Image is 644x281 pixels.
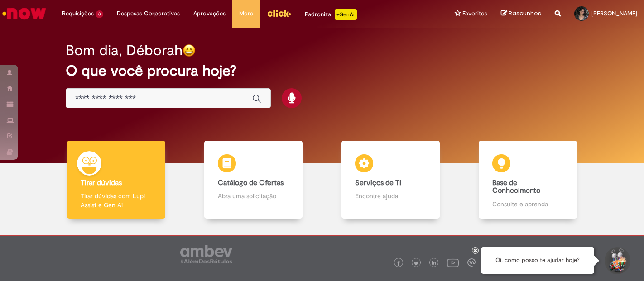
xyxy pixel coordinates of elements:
p: Consulte e aprenda [492,200,563,209]
div: Padroniza [305,9,357,20]
p: Tirar dúvidas com Lupi Assist e Gen Ai [81,191,152,210]
h2: O que você procura hoje? [66,63,578,79]
img: logo_footer_facebook.png [396,261,401,266]
span: [PERSON_NAME] [591,10,637,17]
img: logo_footer_twitter.png [414,261,418,266]
div: Oi, como posso te ajudar hoje? [481,247,594,274]
b: Serviços de TI [355,178,401,187]
a: Base de Conhecimento Consulte e aprenda [459,141,596,219]
p: +GenAi [335,9,357,20]
a: Tirar dúvidas Tirar dúvidas com Lupi Assist e Gen Ai [48,141,185,219]
a: Catálogo de Ofertas Abra uma solicitação [185,141,322,219]
b: Catálogo de Ofertas [218,178,284,187]
a: Serviços de TI Encontre ajuda [322,141,459,219]
span: 3 [96,10,103,18]
p: Abra uma solicitação [218,191,289,200]
a: Rascunhos [501,10,541,18]
span: Aprovações [193,9,226,18]
img: logo_footer_ambev_rotulo_gray.png [180,245,232,263]
b: Tirar dúvidas [81,178,122,187]
img: logo_footer_linkedin.png [432,261,436,266]
span: Despesas Corporativas [117,9,180,18]
span: Requisições [62,9,94,18]
button: Iniciar Conversa de Suporte [603,247,630,274]
span: More [239,9,253,18]
h2: Bom dia, Déborah [66,43,183,58]
span: Rascunhos [509,9,541,18]
img: logo_footer_workplace.png [467,258,476,267]
img: logo_footer_youtube.png [447,257,459,268]
b: Base de Conhecimento [492,178,540,195]
img: ServiceNow [1,5,48,23]
img: happy-face.png [183,44,196,57]
span: Favoritos [462,9,487,18]
p: Encontre ajuda [355,191,426,200]
img: click_logo_yellow_360x200.png [267,6,291,20]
